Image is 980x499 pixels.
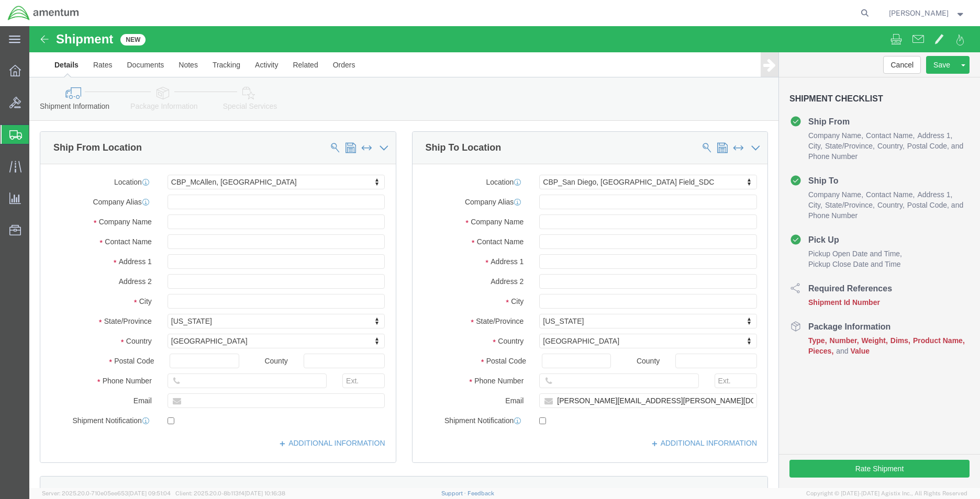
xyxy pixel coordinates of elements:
[175,490,285,496] span: Client: 2025.20.0-8b113f4
[467,490,494,496] a: Feedback
[42,490,171,496] span: Server: 2025.20.0-710e05ee653
[244,490,285,496] span: [DATE] 10:16:38
[889,7,949,19] span: Rigoberto Magallan
[441,490,467,496] a: Support
[806,489,967,498] span: Copyright © [DATE]-[DATE] Agistix Inc., All Rights Reserved
[128,490,171,496] span: [DATE] 09:51:04
[888,7,966,19] button: [PERSON_NAME]
[29,26,980,488] iframe: FS Legacy Container
[7,5,80,21] img: logo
